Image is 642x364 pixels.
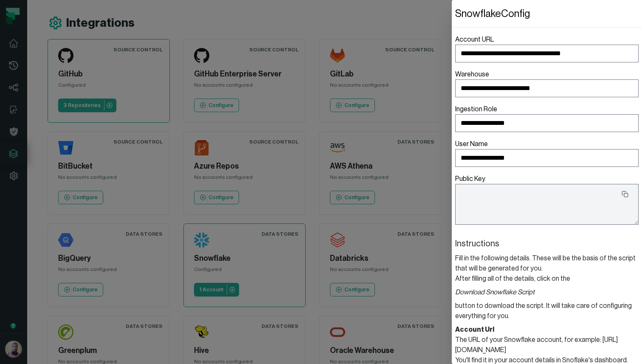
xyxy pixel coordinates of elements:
[455,104,639,132] label: Ingestion Role
[455,238,639,250] header: Instructions
[455,324,639,335] header: Account Url
[455,114,639,132] input: Ingestion Role
[455,45,639,62] input: Account URL
[455,287,639,297] i: Download Snowflake Script
[455,79,639,97] input: Warehouse
[455,184,639,225] textarea: Public Key
[455,69,639,97] label: Warehouse
[618,187,632,201] button: Public Key
[455,149,639,167] input: User Name
[455,174,639,228] label: Public Key
[455,34,639,62] label: Account URL
[455,139,639,167] label: User Name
